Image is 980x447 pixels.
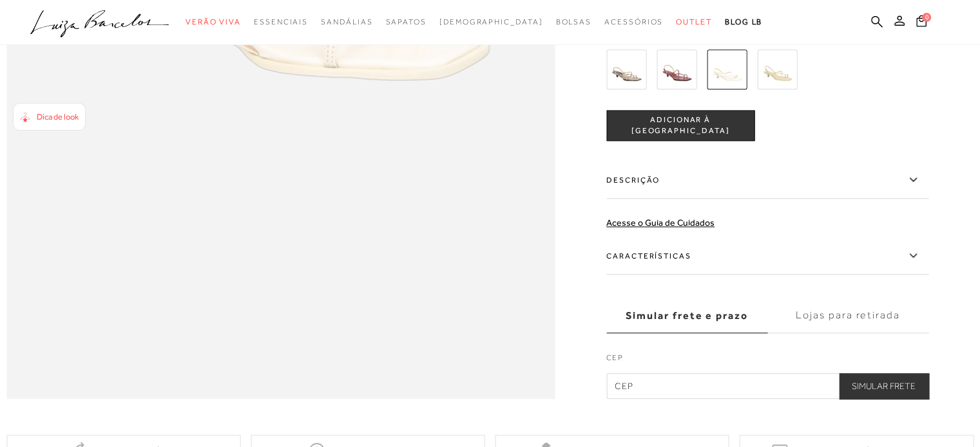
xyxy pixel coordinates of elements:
[912,14,930,32] button: 0
[606,110,754,141] button: ADICIONAR À [GEOGRAPHIC_DATA]
[606,217,715,228] a: Acesse o Guia de Cuidados
[186,10,241,34] a: noSubCategoriesText
[385,10,426,34] a: noSubCategoriesText
[607,114,754,137] span: ADICIONAR À [GEOGRAPHIC_DATA]
[725,10,762,34] a: BLOG LB
[555,10,591,34] a: noSubCategoriesText
[254,17,308,26] span: Essenciais
[604,17,663,26] span: Acessórios
[321,10,372,34] a: noSubCategoriesText
[606,373,928,399] input: CEP
[767,298,928,333] label: Lojas para retirada
[439,10,543,34] a: noSubCategoriesText
[657,50,697,89] img: SANDÁLIA DE DEDO COM SALTO BAIXO EM COURO MARSALA
[439,17,543,26] span: [DEMOGRAPHIC_DATA]
[606,237,928,275] label: Características
[676,10,712,34] a: noSubCategoriesText
[606,50,646,89] img: SANDÁLIA DE DEDO COM SALTO BAIXO EM COBRA BEGE
[321,17,372,26] span: Sandálias
[676,17,712,26] span: Outlet
[757,50,797,89] img: SANDÁLIA DE DEDO COM SALTO BAIXO EM COURO VERDE ALOE VERA
[385,17,426,26] span: Sapatos
[922,13,931,22] span: 0
[606,161,928,199] label: Descrição
[606,298,767,333] label: Simular frete e prazo
[707,50,747,89] img: SANDÁLIA DE DEDO COM SALTO BAIXO EM COURO OFF WHITE
[839,373,928,399] button: Simular Frete
[254,10,308,34] a: noSubCategoriesText
[186,17,241,26] span: Verão Viva
[606,352,928,370] label: CEP
[725,17,762,26] span: BLOG LB
[555,17,591,26] span: Bolsas
[604,10,663,34] a: noSubCategoriesText
[37,112,79,122] span: Dica de look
